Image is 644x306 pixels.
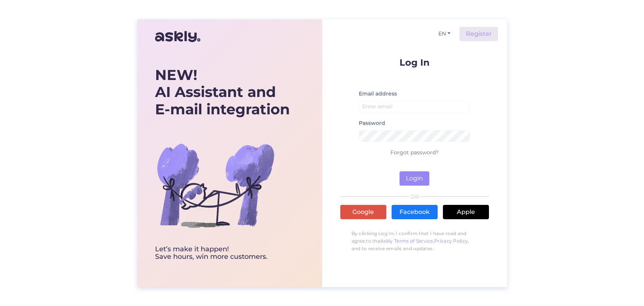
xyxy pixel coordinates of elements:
[435,28,453,39] button: EN
[340,226,489,256] p: By clicking Log In, I confirm that I have read and agree to the , , and to receive emails and upd...
[340,205,386,219] a: Google
[409,194,420,199] span: OR
[434,238,468,244] a: Privacy Policy
[359,119,385,127] label: Password
[390,149,439,156] a: Forgot password?
[392,205,438,219] a: Facebook
[359,90,397,98] label: Email address
[380,238,433,244] a: Askly Terms of Service
[443,205,489,219] a: Apple
[155,246,290,261] div: Let’s make it happen! Save hours, win more customers.
[359,101,470,112] input: Enter email
[460,27,498,41] a: Register
[155,66,290,118] div: AI Assistant and E-mail integration
[155,125,276,246] img: bg-askly
[155,66,197,84] b: NEW!
[155,28,200,46] img: Askly
[340,58,489,67] p: Log In
[400,171,429,186] button: Login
